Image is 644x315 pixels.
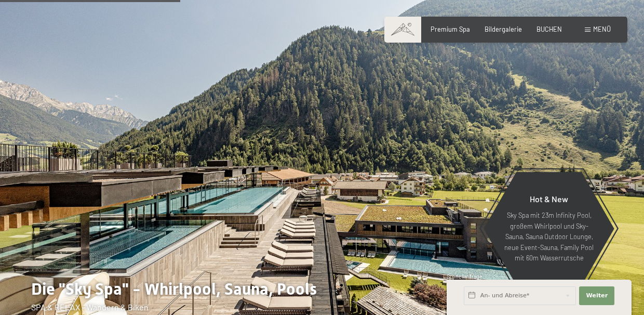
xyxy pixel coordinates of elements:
a: Hot & New Sky Spa mit 23m Infinity Pool, großem Whirlpool und Sky-Sauna, Sauna Outdoor Lounge, ne... [483,172,615,286]
span: Hot & New [530,194,568,204]
span: Weiter [586,292,608,300]
span: Schnellanfrage [447,273,482,280]
a: BUCHEN [536,25,562,33]
button: Weiter [579,286,614,305]
span: Menü [593,25,611,33]
a: Premium Spa [431,25,470,33]
a: Bildergalerie [485,25,522,33]
p: Sky Spa mit 23m Infinity Pool, großem Whirlpool und Sky-Sauna, Sauna Outdoor Lounge, neue Event-S... [504,210,594,263]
